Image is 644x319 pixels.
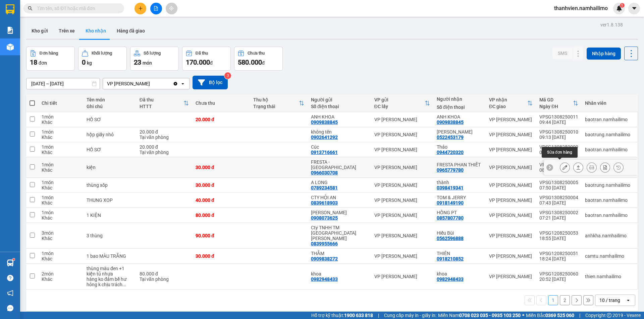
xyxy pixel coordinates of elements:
div: Cúc [311,144,368,150]
button: Đã thu170.000đ [182,47,231,71]
div: camtu.namhailimo [585,253,634,259]
img: icon-new-feature [616,5,622,11]
span: plus [138,6,143,11]
th: Toggle SortBy [136,94,192,112]
div: 0902386925 [64,30,118,39]
div: 0857807780 [437,215,464,221]
div: THUNG XOP [87,197,133,203]
input: Tìm tên, số ĐT hoặc mã đơn [37,5,116,12]
strong: 0369 525 060 [545,313,574,318]
span: 23 [134,58,141,66]
button: Trên xe [53,23,80,39]
span: Hỗ trợ kỹ thuật: [311,312,373,319]
div: 40.000 đ [196,197,247,203]
div: 08:25 [DATE] [539,167,578,173]
div: Ngày ĐH [539,104,573,109]
div: VPSG1208250060 [539,271,578,276]
div: Tại văn phòng [140,135,189,140]
div: 20.000 đ [140,129,189,135]
button: Kho gửi [26,23,53,39]
sup: 1 [13,258,15,260]
div: VP [PERSON_NAME] [374,147,430,152]
div: HTTT [140,104,183,109]
img: solution-icon [7,27,14,34]
button: Đơn hàng18đơn [26,47,75,71]
div: 90.000 đ [196,233,247,238]
div: không tên [311,129,368,135]
div: VP [PERSON_NAME] [489,132,533,137]
div: 10 / trang [599,297,620,304]
div: Thu hộ [253,97,299,102]
span: 170.000 [186,58,210,66]
button: file-add [150,3,162,14]
div: 1 món [42,129,80,135]
div: Khác [42,236,80,241]
div: VP [PERSON_NAME] [374,117,430,122]
span: CR : [5,44,15,51]
input: Select a date range. [26,78,100,89]
div: 30.000 đ [196,182,247,188]
button: Nhập hàng [587,48,621,60]
strong: 0708 023 035 - 0935 103 250 [459,313,521,318]
button: 2 [560,295,570,305]
div: VPSG1308250011 [539,114,578,119]
div: Khác [42,276,80,282]
div: Khác [42,167,80,173]
button: Khối lượng0kg [78,47,127,71]
div: VP [PERSON_NAME] [489,165,533,170]
div: Đã thu [140,97,183,102]
div: 0398419341 [437,185,464,190]
div: VP [PERSON_NAME] [489,182,533,188]
div: VP [PERSON_NAME] [489,233,533,238]
div: 0913716661 [311,150,338,155]
button: caret-down [628,3,640,14]
div: hàng ko đảm bể hư hỏng k chịu trách nhiệm [87,276,133,287]
th: Toggle SortBy [371,94,433,112]
div: HỒ SƠ [87,147,133,152]
div: 0522453179 [437,135,464,140]
div: hộp giấy nhỏ [87,132,133,137]
div: baotrung.namhailimo [585,182,634,188]
div: 07:21 [DATE] [539,215,578,221]
span: copyright [607,313,611,318]
span: thanhvien.namhailimo [549,4,613,12]
span: | [378,312,379,319]
div: 20:52 [DATE] [539,276,578,282]
div: FRESTA PHAN THIẾT [437,162,482,167]
span: notification [7,290,13,296]
button: aim [166,3,177,14]
span: Miền Nam [438,312,521,319]
span: | [579,312,580,319]
div: VP [PERSON_NAME] [489,197,533,203]
div: NGỌC TIÊN [311,210,368,215]
div: Cty TNHH TM Trung Minh Thành [311,225,368,241]
img: warehouse-icon [7,259,14,266]
div: 40.000 [5,43,60,51]
div: VP [PERSON_NAME] [374,213,430,218]
span: 18 [30,58,37,66]
span: caret-down [631,5,637,11]
div: CTY HỘI AN [311,195,368,200]
div: Giao hàng [573,162,583,172]
div: VPSG1208250053 [539,230,578,236]
svg: open [626,298,631,303]
div: Khác [42,185,80,190]
span: 0 [82,58,86,66]
div: Tại văn phòng [140,276,189,282]
div: Đơn hàng [40,51,58,56]
span: kg [87,60,92,66]
div: VP [PERSON_NAME] [489,253,533,259]
div: VP [PERSON_NAME] [489,274,533,279]
div: 07:43 [DATE] [539,200,578,206]
div: Số lượng [144,51,161,56]
span: question-circle [7,275,13,281]
div: 0918149190 [437,200,464,206]
div: 0902641292 [311,135,338,140]
div: Khác [42,200,80,206]
div: TOM & JERRY [437,195,482,200]
div: Mã GD [539,97,573,102]
div: Chi tiết [42,100,80,106]
div: 0918210852 [437,256,464,261]
div: 1 món [42,195,80,200]
strong: 1900 633 818 [344,313,373,318]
